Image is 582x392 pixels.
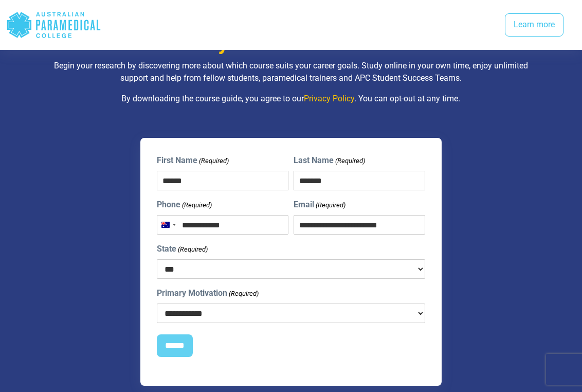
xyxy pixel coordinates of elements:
[315,200,346,210] span: (Required)
[49,93,533,105] p: By downloading the course guide, you agree to our . You can opt-out at any time.
[157,216,179,234] button: Selected country
[294,199,345,211] label: Email
[157,199,212,211] label: Phone
[505,13,563,37] a: Learn more
[335,156,366,166] span: (Required)
[294,154,365,167] label: Last Name
[181,200,212,210] span: (Required)
[49,60,533,84] p: Begin your research by discovering more about which course suits your career goals. Study online ...
[6,8,101,42] div: Australian Paramedical College
[157,154,229,167] label: First Name
[304,94,354,103] a: Privacy Policy
[228,289,259,299] span: (Required)
[157,287,259,299] label: Primary Motivation
[157,243,208,255] label: State
[177,244,208,255] span: (Required)
[198,156,229,166] span: (Required)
